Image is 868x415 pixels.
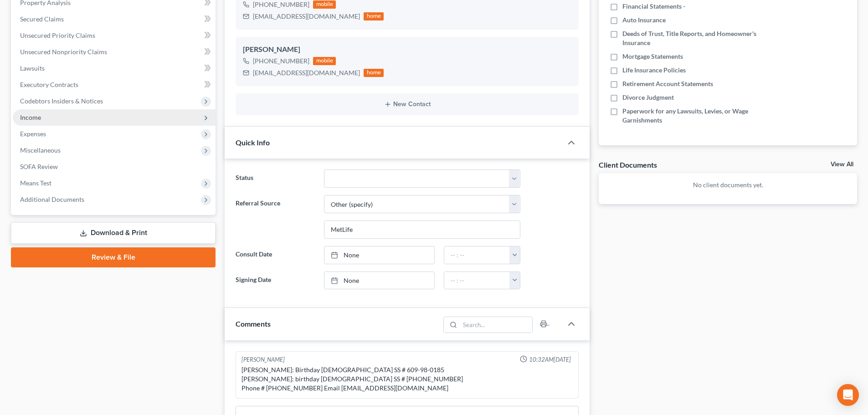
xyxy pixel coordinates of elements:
[622,2,685,11] span: Financial Statements -
[20,195,84,203] span: Additional Documents
[529,355,571,364] span: 10:32AM[DATE]
[313,57,336,65] div: mobile
[622,52,683,61] span: Mortgage Statements
[20,48,107,56] span: Unsecured Nonpriority Claims
[13,44,216,60] a: Unsecured Nonpriority Claims
[831,161,853,168] a: View All
[236,138,270,147] span: Quick Info
[231,272,319,290] label: Signing Date
[241,355,285,364] div: [PERSON_NAME]
[364,12,384,20] div: home
[231,246,319,264] label: Consult Date
[364,69,384,77] div: home
[253,56,309,66] div: [PHONE_NUMBER]
[20,113,41,121] span: Income
[444,272,510,289] input: -- : --
[622,107,785,125] span: Paperwork for any Lawsuits, Levies, or Wage Garnishments
[20,31,95,39] span: Unsecured Priority Claims
[20,15,64,23] span: Secured Claims
[622,29,785,47] span: Deeds of Trust, Title Reports, and Homeowner's Insurance
[324,272,434,289] a: None
[11,222,216,244] a: Download & Print
[243,101,571,108] button: New Contact
[11,247,216,267] a: Review & File
[20,64,45,72] span: Lawsuits
[253,12,360,21] div: [EMAIL_ADDRESS][DOMAIN_NAME]
[13,60,216,77] a: Lawsuits
[324,221,520,238] input: Other Referral Source
[622,79,713,88] span: Retirement Account Statements
[231,195,319,239] label: Referral Source
[20,130,46,138] span: Expenses
[460,317,533,333] input: Search...
[253,68,360,77] div: [EMAIL_ADDRESS][DOMAIN_NAME]
[20,97,103,105] span: Codebtors Insiders & Notices
[20,81,78,88] span: Executory Contracts
[622,93,674,102] span: Divorce Judgment
[606,180,850,190] p: No client documents yet.
[13,77,216,93] a: Executory Contracts
[622,15,666,25] span: Auto Insurance
[13,159,216,175] a: SOFA Review
[324,246,434,264] a: None
[20,146,61,154] span: Miscellaneous
[622,66,686,75] span: Life Insurance Policies
[444,246,510,264] input: -- : --
[241,365,573,393] div: [PERSON_NAME]: Birthday [DEMOGRAPHIC_DATA] SS # 609-98-0185 [PERSON_NAME]: birthday [DEMOGRAPHIC_...
[313,0,336,9] div: mobile
[837,384,859,406] div: Open Intercom Messenger
[13,11,216,27] a: Secured Claims
[231,169,319,188] label: Status
[20,163,58,170] span: SOFA Review
[236,319,271,328] span: Comments
[599,160,657,169] div: Client Documents
[13,27,216,44] a: Unsecured Priority Claims
[20,179,51,187] span: Means Test
[243,44,571,55] div: [PERSON_NAME]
